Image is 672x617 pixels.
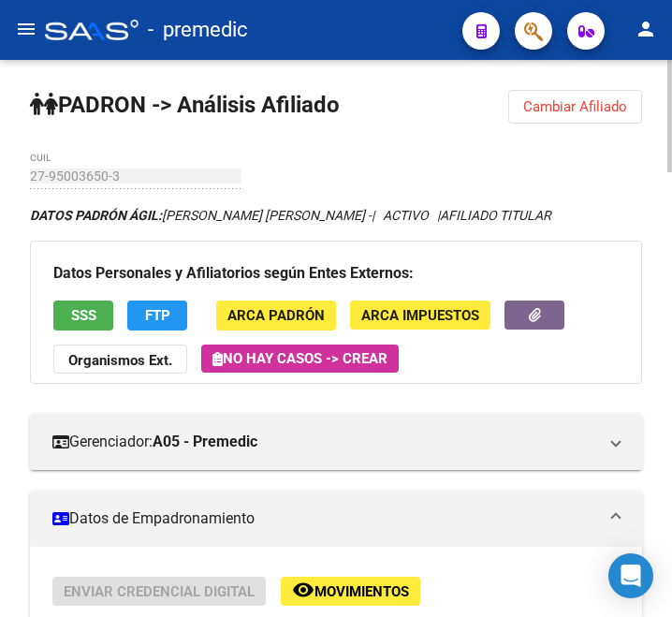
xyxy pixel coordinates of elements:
[608,553,653,598] div: Open Intercom Messenger
[440,208,551,223] span: AFILIADO TITULAR
[52,577,266,606] button: Enviar Credencial Digital
[292,579,314,601] mat-icon: remove_red_eye
[30,208,372,223] span: [PERSON_NAME] [PERSON_NAME] -
[53,345,187,374] button: Organismos Ext.
[227,308,325,325] span: ARCA Padrón
[127,301,187,330] button: FTP
[281,577,420,606] button: Movimientos
[145,308,170,325] span: FTP
[361,308,479,325] span: ARCA Impuestos
[30,491,642,547] mat-expansion-panel-header: Datos de Empadronamiento
[52,508,597,529] mat-panel-title: Datos de Empadronamiento
[52,432,597,452] mat-panel-title: Gerenciador:
[201,345,399,373] button: No hay casos -> Crear
[71,308,96,325] span: SSS
[635,18,657,40] mat-icon: person
[30,208,551,223] i: | ACTIVO |
[53,260,619,286] h3: Datos Personales y Afiliatorios según Entes Externos:
[68,352,172,369] strong: Organismos Ext.
[53,301,113,330] button: SSS
[212,350,387,367] span: No hay casos -> Crear
[148,9,248,51] span: - premedic
[30,414,642,470] mat-expansion-panel-header: Gerenciador:A05 - Premedic
[523,98,627,115] span: Cambiar Afiliado
[15,18,37,40] mat-icon: menu
[30,92,340,118] strong: PADRON -> Análisis Afiliado
[314,583,409,600] span: Movimientos
[64,583,255,600] span: Enviar Credencial Digital
[30,208,162,223] strong: DATOS PADRÓN ÁGIL:
[216,301,336,330] button: ARCA Padrón
[350,301,490,330] button: ARCA Impuestos
[508,90,642,124] button: Cambiar Afiliado
[153,432,257,452] strong: A05 - Premedic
